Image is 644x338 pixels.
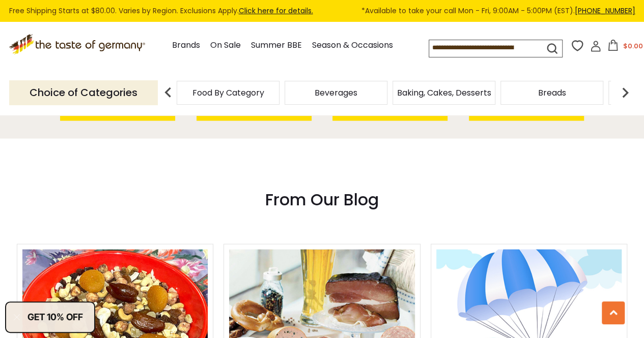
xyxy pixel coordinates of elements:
span: *Available to take your call Mon - Fri, 9:00AM - 5:00PM (EST). [361,5,635,17]
a: Summer BBE [251,39,302,52]
span: $0.00 [623,41,642,51]
a: Click here for details. [239,6,313,16]
a: Season & Occasions [312,39,393,52]
a: Brands [172,39,200,52]
img: next arrow [615,82,635,103]
a: Baking, Cakes, Desserts [397,89,491,97]
p: Choice of Categories [9,80,158,105]
a: Food By Category [192,89,264,97]
div: Free Shipping Starts at $80.00. Varies by Region. Exclusions Apply. [9,5,635,17]
h3: From Our Blog [17,190,628,210]
a: Breads [538,89,566,97]
a: On Sale [210,39,241,52]
img: previous arrow [158,82,178,103]
a: Beverages [315,89,357,97]
a: [PHONE_NUMBER] [575,6,635,16]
